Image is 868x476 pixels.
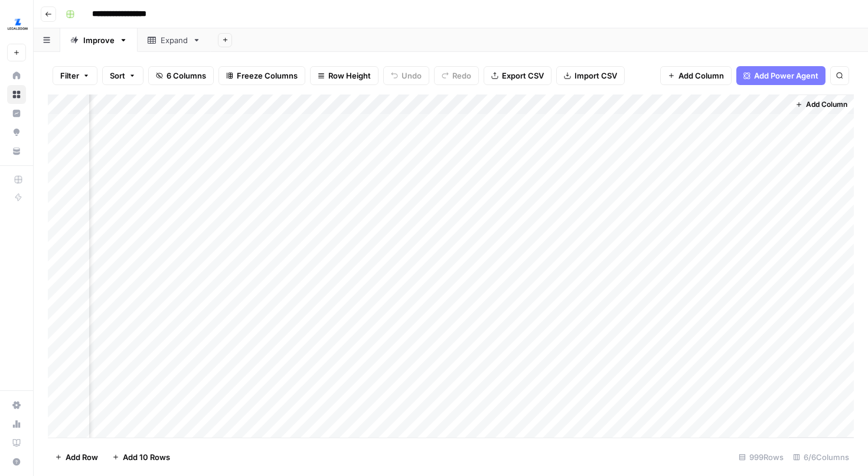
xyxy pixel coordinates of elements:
div: Expand [161,34,188,46]
span: Add Column [806,99,847,110]
a: Opportunities [7,123,26,142]
span: Sort [110,70,125,81]
button: Export CSV [484,66,552,85]
a: Improve [60,28,138,52]
button: Import CSV [556,66,625,85]
button: Redo [434,66,479,85]
a: Learning Hub [7,433,26,452]
span: Row Height [328,70,371,81]
a: Your Data [7,142,26,161]
a: Expand [138,28,211,52]
span: Import CSV [575,70,617,81]
a: Usage [7,415,26,433]
button: Filter [53,66,97,85]
div: 6/6 Columns [788,448,854,467]
span: Filter [60,70,79,81]
img: LegalZoom Logo [7,14,28,35]
a: Settings [7,396,26,415]
a: Home [7,66,26,85]
span: Add Row [66,451,98,463]
button: Add 10 Rows [105,448,177,467]
div: 999 Rows [734,448,788,467]
button: Undo [383,66,429,85]
span: Add 10 Rows [123,451,170,463]
button: Row Height [310,66,378,85]
button: Add Column [791,97,852,112]
span: Export CSV [502,70,544,81]
span: Undo [402,70,422,81]
span: Redo [452,70,471,81]
span: Freeze Columns [237,70,298,81]
button: Workspace: LegalZoom [7,9,26,39]
button: 6 Columns [148,66,214,85]
a: Browse [7,85,26,104]
button: Sort [102,66,143,85]
span: Add Column [678,70,724,81]
button: Add Power Agent [736,66,825,85]
span: Add Power Agent [754,70,818,81]
button: Freeze Columns [218,66,305,85]
a: Insights [7,104,26,123]
button: Help + Support [7,452,26,471]
button: Add Row [48,448,105,467]
span: 6 Columns [167,70,206,81]
button: Add Column [660,66,732,85]
div: Improve [83,34,115,46]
